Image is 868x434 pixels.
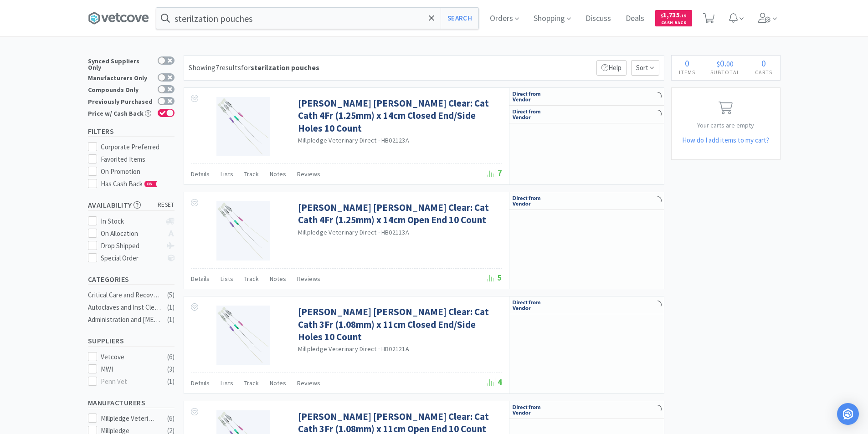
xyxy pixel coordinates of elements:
h5: How do I add items to my cart? [672,135,780,146]
span: Has Cash Back [101,179,158,188]
div: ( 6 ) [167,352,175,363]
div: Millpledge Veterinary Direct [101,413,157,424]
p: Your carts are empty [672,120,780,130]
span: Notes [270,379,286,387]
div: In Stock [101,216,161,227]
img: 82ba39b6630a4f8888c5dd7792e88e5a_379206.jpg [216,97,270,156]
div: Special Order [101,253,161,264]
h5: Availability [88,200,175,210]
span: Cash Back [661,20,687,26]
span: 7 [488,168,502,178]
span: 4 [488,377,502,387]
img: faa45213798042c5aee433f87864cf3d_379202.jpg [216,306,270,365]
span: Lists [221,170,233,178]
span: reset [158,200,175,210]
div: . [703,59,748,68]
span: Reviews [297,379,320,387]
div: ( 1 ) [167,376,175,387]
span: 00 [726,59,734,68]
a: Millpledge Veterinary Direct [298,136,377,144]
span: HB02113A [381,228,409,236]
h5: Suppliers [88,336,175,346]
div: Synced Suppliers Only [88,56,153,71]
h5: Filters [88,126,175,137]
span: $ [717,59,720,68]
span: Notes [270,170,286,178]
span: · [378,136,380,144]
h5: Manufacturers [88,398,175,408]
div: Showing 7 results [189,62,319,74]
span: Details [191,275,210,283]
div: MWI [101,364,157,375]
span: Lists [221,275,233,283]
div: Administration and [MEDICAL_DATA] [88,314,162,325]
a: [PERSON_NAME] [PERSON_NAME] Clear: Cat Cath 4Fr (1.25mm) x 14cm Closed End/Side Holes 10 Count [298,97,500,134]
div: Penn Vet [101,376,157,387]
span: Notes [270,275,286,283]
div: Favorited Items [101,154,175,165]
span: for [241,63,319,72]
div: ( 3 ) [167,364,175,375]
span: 0 [720,57,724,69]
p: Help [596,60,627,76]
span: Lists [221,379,233,387]
span: . 15 [680,13,687,19]
div: Manufacturers Only [88,73,153,81]
div: ( 6 ) [167,413,175,424]
img: c67096674d5b41e1bca769e75293f8dd_19.png [512,298,546,312]
span: Track [244,379,259,387]
div: Previously Purchased [88,97,153,105]
span: Details [191,170,210,178]
div: Compounds Only [88,85,153,93]
a: Discuss [582,15,615,23]
span: Reviews [297,170,320,178]
button: Search [441,8,478,29]
div: Price w/ Cash Back [88,109,153,117]
span: HB02121A [381,345,409,353]
span: CB [145,181,154,187]
span: Reviews [297,275,320,283]
img: c67096674d5b41e1bca769e75293f8dd_19.png [512,90,546,103]
span: · [378,345,380,353]
input: Search by item, sku, manufacturer, ingredient, size... [156,8,478,29]
div: On Allocation [101,228,161,239]
h4: Items [672,68,703,77]
div: Open Intercom Messenger [837,403,859,425]
img: 373df3e2805c41bd9ede76dc25e9326a_379200.jpg [216,201,270,260]
img: c67096674d5b41e1bca769e75293f8dd_19.png [512,107,546,121]
div: ( 1 ) [167,314,175,325]
img: c67096674d5b41e1bca769e75293f8dd_19.png [512,403,546,417]
div: ( 5 ) [167,290,175,301]
a: Deals [622,15,648,23]
a: Millpledge Veterinary Direct [298,345,377,353]
strong: sterilzation pouches [251,63,319,72]
span: Sort [631,60,659,76]
span: · [378,228,380,236]
h5: Categories [88,274,175,285]
div: Corporate Preferred [101,142,175,153]
a: Millpledge Veterinary Direct [298,228,377,236]
img: c67096674d5b41e1bca769e75293f8dd_19.png [512,194,546,208]
div: Critical Care and Recovery [88,290,162,301]
a: [PERSON_NAME] [PERSON_NAME] Clear: Cat Cath 3Fr (1.08mm) x 11cm Closed End/Side Holes 10 Count [298,306,500,343]
span: $ [661,13,663,19]
div: Vetcove [101,352,157,363]
div: Autoclaves and Inst Cleaners [88,302,162,313]
span: Track [244,170,259,178]
span: Details [191,379,210,387]
span: HB02123A [381,136,409,144]
span: 1,735 [661,10,687,19]
span: 0 [685,57,689,69]
h4: Carts [748,68,780,77]
span: 0 [761,57,766,69]
div: Drop Shipped [101,240,161,251]
a: $1,735.15Cash Back [655,6,692,31]
a: [PERSON_NAME] [PERSON_NAME] Clear: Cat Cath 4Fr (1.25mm) x 14cm Open End 10 Count [298,201,500,226]
div: ( 1 ) [167,302,175,313]
h4: Subtotal [703,68,748,77]
div: On Promotion [101,166,175,177]
span: 5 [488,272,502,283]
span: Track [244,275,259,283]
